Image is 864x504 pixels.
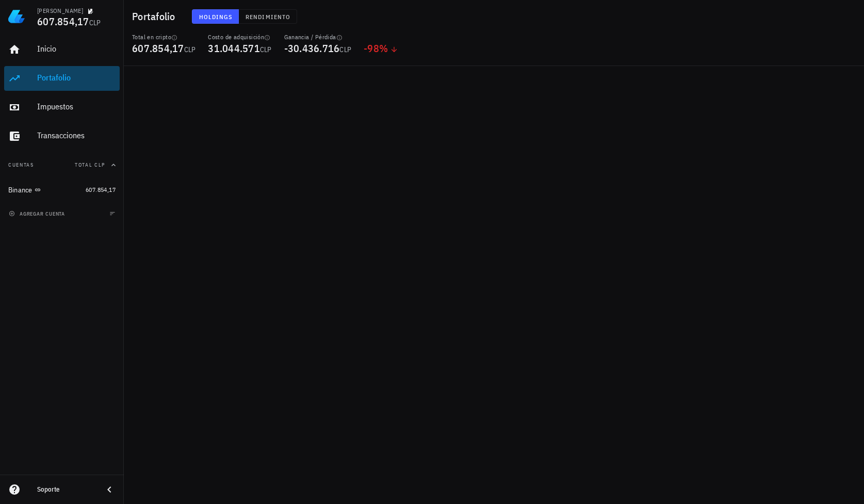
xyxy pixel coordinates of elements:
span: CLP [89,18,101,27]
span: CLP [184,45,196,54]
div: Soporte [37,485,95,494]
span: 31.044.571 [208,41,260,55]
div: Inicio [37,44,116,54]
h1: Portafolio [132,8,180,25]
button: Holdings [192,9,239,24]
span: CLP [260,45,272,54]
span: 607.854,17 [37,14,89,28]
div: Impuestos [37,102,116,111]
a: Binance 607.854,17 [4,177,120,202]
span: Holdings [199,13,233,21]
div: [PERSON_NAME] [37,7,83,15]
button: agregar cuenta [6,208,70,219]
a: Transacciones [4,124,120,149]
span: 607.854,17 [132,41,184,55]
div: Costo de adquisición [208,33,271,41]
a: Impuestos [4,95,120,120]
span: Total CLP [75,161,105,168]
span: agregar cuenta [11,210,65,217]
div: Binance [8,186,32,194]
div: Ganancia / Pérdida [284,33,352,41]
span: CLP [339,45,351,54]
span: -30.436.716 [284,41,340,55]
img: LedgiFi [8,8,25,25]
button: Rendimiento [239,9,297,24]
div: Total en cripto [132,33,195,41]
div: -98 [364,43,398,54]
span: 607.854,17 [86,186,116,193]
a: Portafolio [4,66,120,91]
span: Rendimiento [245,13,290,21]
div: Portafolio [37,73,116,83]
a: Inicio [4,37,120,62]
span: % [379,41,388,55]
div: avatar [841,8,858,25]
button: CuentasTotal CLP [4,153,120,177]
div: Transacciones [37,131,116,140]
